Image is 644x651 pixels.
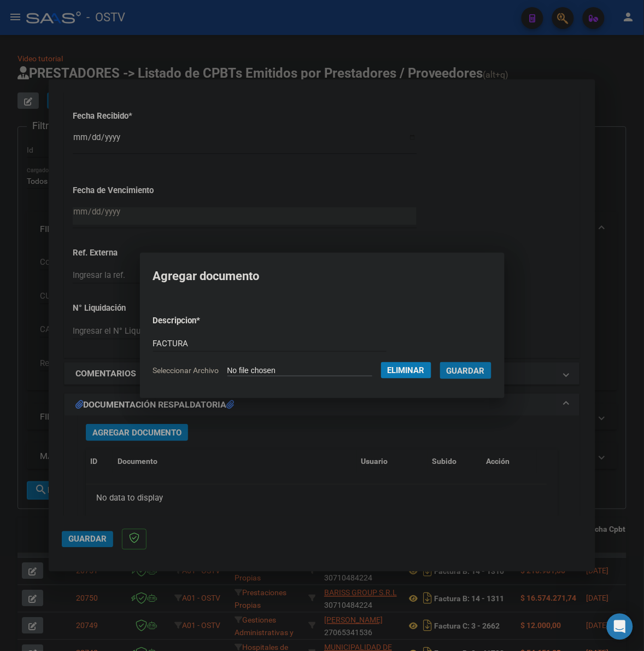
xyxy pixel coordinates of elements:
div: Open Intercom Messenger [607,614,633,640]
button: Eliminar [381,362,431,379]
button: Guardar [440,362,491,379]
span: Eliminar [388,365,425,375]
p: Descripcion [153,315,255,327]
span: Guardar [447,366,485,376]
h2: Agregar documento [153,266,491,287]
span: Seleccionar Archivo [153,366,219,375]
